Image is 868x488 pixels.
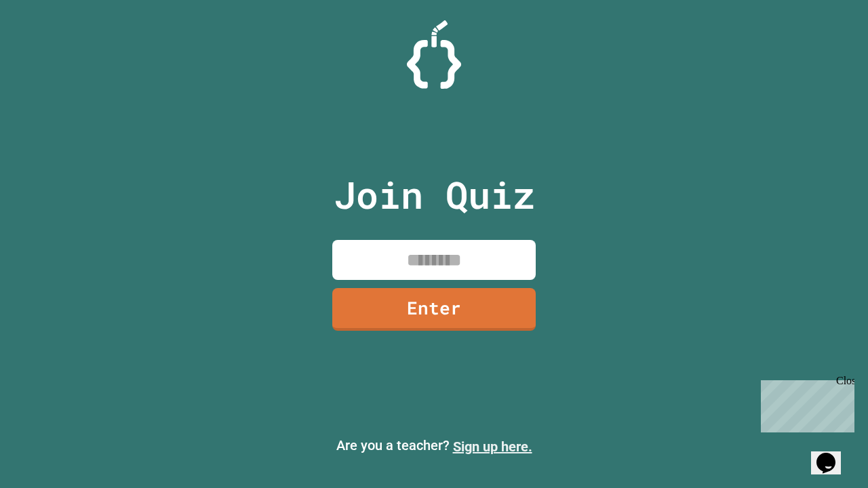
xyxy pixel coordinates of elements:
iframe: chat widget [811,434,854,474]
iframe: chat widget [755,375,854,432]
div: Chat with us now!Close [5,5,94,86]
p: Are you a teacher? [11,435,857,457]
img: Logo.svg [407,20,461,89]
p: Join Quiz [334,167,535,223]
a: Sign up here. [453,439,532,455]
a: Enter [332,288,536,331]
